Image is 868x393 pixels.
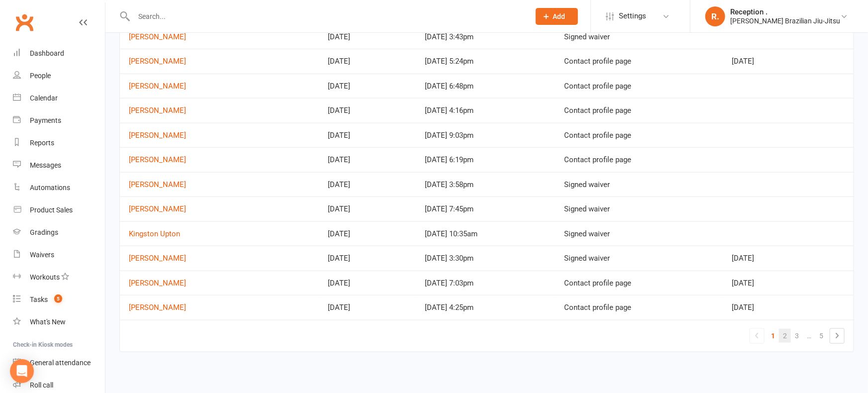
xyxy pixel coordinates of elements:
a: Automations [13,177,105,199]
a: Tasks 5 [13,289,105,311]
span: [DATE] [732,279,755,288]
span: Contact profile page [565,279,632,288]
a: [PERSON_NAME] [129,57,186,66]
a: [PERSON_NAME] [129,204,186,213]
a: People [13,65,105,87]
span: [DATE] [328,32,350,41]
div: Reception . [730,7,840,16]
span: Signed waiver [565,32,610,41]
a: Workouts [13,266,105,289]
span: Signed waiver [565,254,610,263]
span: [DATE] [328,155,350,164]
a: Kingston Upton [129,229,180,238]
a: Gradings [13,221,105,244]
span: [DATE] 3:30pm [425,254,474,263]
a: 3 [791,329,803,343]
a: … [803,329,815,343]
span: [DATE] [328,180,350,189]
span: [DATE] [328,131,350,140]
span: [DATE] 3:58pm [425,180,474,189]
a: 2 [779,329,791,343]
div: Automations [30,184,70,192]
span: Contact profile page [565,106,632,115]
span: [DATE] 3:43pm [425,32,474,41]
div: Product Sales [30,206,73,214]
span: [DATE] [732,57,755,66]
div: Messages [30,161,61,169]
a: Reports [13,132,105,154]
span: [DATE] 7:03pm [425,279,474,288]
span: [DATE] [328,106,350,115]
span: [DATE] [328,82,350,91]
a: [PERSON_NAME] [129,82,186,91]
a: [PERSON_NAME] [129,180,186,189]
div: Roll call [30,381,53,389]
div: R. [705,6,725,26]
a: [PERSON_NAME] [129,131,186,140]
span: [DATE] 4:25pm [425,303,474,312]
span: [DATE] 9:03pm [425,131,474,140]
span: [DATE] [328,204,350,213]
div: Waivers [30,251,54,259]
span: [DATE] 6:19pm [425,155,474,164]
a: Clubworx [12,10,37,35]
span: [DATE] [328,303,350,312]
div: People [30,72,51,80]
span: [DATE] [328,254,350,263]
a: Payments [13,109,105,132]
a: [PERSON_NAME] [129,106,186,115]
span: Signed waiver [565,180,610,189]
span: [DATE] [328,229,350,238]
span: [DATE] [328,57,350,66]
div: Dashboard [30,49,64,57]
div: What's New [30,318,66,326]
a: Calendar [13,87,105,109]
span: Contact profile page [565,131,632,140]
div: Calendar [30,94,58,102]
a: Dashboard [13,42,105,65]
a: [PERSON_NAME] [129,303,186,312]
span: 5 [54,295,62,303]
span: [DATE] [732,254,755,263]
a: [PERSON_NAME] [129,32,186,41]
a: [PERSON_NAME] [129,155,186,164]
a: [PERSON_NAME] [129,254,186,263]
a: Product Sales [13,199,105,221]
span: Signed waiver [565,204,610,213]
span: [DATE] 10:35am [425,229,478,238]
a: General attendance kiosk mode [13,352,105,374]
a: 5 [815,329,827,343]
div: General attendance [30,359,91,367]
span: Contact profile page [565,303,632,312]
a: 1 [767,329,779,343]
div: Open Intercom Messenger [10,359,34,383]
div: Payments [30,116,61,124]
span: [DATE] 5:24pm [425,57,474,66]
span: Signed waiver [565,229,610,238]
div: Workouts [30,273,60,281]
a: What's New [13,311,105,333]
input: Search... [131,9,523,23]
span: Contact profile page [565,82,632,91]
span: [DATE] [732,303,755,312]
span: [DATE] 4:16pm [425,106,474,115]
span: Contact profile page [565,155,632,164]
span: Settings [619,5,646,27]
span: [DATE] 6:48pm [425,82,474,91]
a: Messages [13,154,105,177]
div: Gradings [30,228,58,236]
span: Add [553,12,566,20]
a: [PERSON_NAME] [129,279,186,288]
div: Tasks [30,295,48,303]
a: Waivers [13,244,105,266]
div: [PERSON_NAME] Brazilian Jiu-Jitsu [730,16,840,25]
span: [DATE] 7:45pm [425,204,474,213]
div: Reports [30,139,54,147]
button: Add [536,8,578,25]
span: Contact profile page [565,57,632,66]
span: [DATE] [328,279,350,288]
